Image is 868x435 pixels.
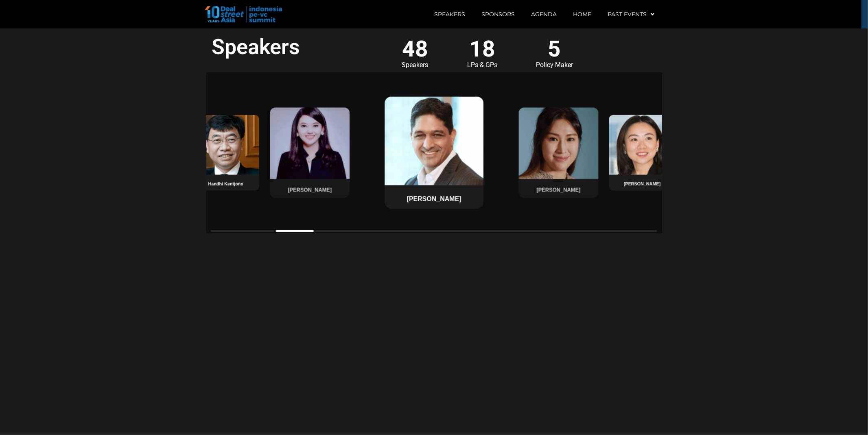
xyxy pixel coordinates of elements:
[210,37,300,58] h2: Speakers
[523,5,565,24] a: Agenda
[536,61,573,69] div: Policy Maker
[518,108,598,180] img: Rita Lau
[467,37,497,61] div: 18
[565,5,599,24] a: Home
[473,5,523,24] a: Sponsors
[536,37,573,61] div: 5
[609,115,676,175] img: Mandy Wong
[391,195,477,203] h4: [PERSON_NAME]
[402,37,428,61] div: 48
[613,181,671,187] h4: [PERSON_NAME]
[270,108,349,180] img: Pradita Astarina
[402,61,428,69] div: Speakers
[524,187,593,193] h4: [PERSON_NAME]
[192,115,259,175] img: Handhi Kentjono
[197,181,255,187] h4: Handhi Kentjono
[385,97,483,186] img: Ali Fancy
[426,5,473,24] a: Speakers
[467,61,497,69] div: LPs & GPs
[599,5,662,24] a: Past Events
[275,187,344,193] h4: [PERSON_NAME]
